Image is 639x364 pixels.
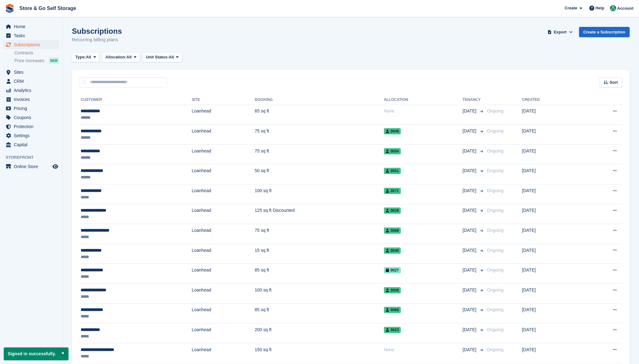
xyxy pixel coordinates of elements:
[522,144,580,164] td: [DATE]
[255,323,384,343] td: 200 sq ft
[487,188,504,193] span: Ongoing
[3,86,59,95] a: menu
[617,5,633,12] span: Account
[463,207,478,214] span: [DATE]
[105,54,126,60] span: Allocation:
[579,27,630,37] a: Create a Subscription
[596,5,604,11] span: Help
[49,57,59,64] div: NEW
[3,68,59,77] a: menu
[14,57,59,64] a: Price increases NEW
[463,128,478,134] span: [DATE]
[522,105,580,125] td: [DATE]
[79,95,192,105] th: Customer
[14,58,44,64] span: Price increases
[384,267,401,273] span: 0027
[3,104,59,113] a: menu
[14,77,51,86] span: CRM
[522,323,580,343] td: [DATE]
[192,125,255,145] td: Loanhead
[3,140,59,149] a: menu
[192,95,255,105] th: Site
[255,244,384,264] td: 15 sq ft
[463,247,478,254] span: [DATE]
[5,4,14,13] img: stora-icon-8386f47178a22dfd0bd8f6a31ec36ba5ce8667c1dd55bd0f319d3a0aa187defe.svg
[192,184,255,204] td: Loanhead
[14,22,51,31] span: Home
[554,29,566,35] span: Export
[14,131,51,140] span: Settings
[522,284,580,304] td: [DATE]
[463,287,478,293] span: [DATE]
[463,167,478,174] span: [DATE]
[14,86,51,95] span: Analytics
[522,125,580,145] td: [DATE]
[192,284,255,304] td: Loanhead
[3,40,59,49] a: menu
[14,68,51,77] span: Sites
[192,144,255,164] td: Loanhead
[17,3,78,13] a: Store & Go Self Storage
[546,27,574,37] button: Export
[14,104,51,113] span: Pricing
[102,52,140,62] button: Allocation: All
[14,140,51,149] span: Capital
[72,27,122,35] h1: Subscriptions
[255,284,384,304] td: 100 sq ft
[255,184,384,204] td: 100 sq ft
[384,108,463,114] div: None
[14,95,51,104] span: Invoices
[463,95,485,105] th: Tenancy
[522,303,580,323] td: [DATE]
[14,113,51,122] span: Coupons
[255,164,384,184] td: 50 sq ft
[14,50,59,56] a: Contracts
[463,148,478,154] span: [DATE]
[255,144,384,164] td: 75 sq ft
[192,264,255,284] td: Loanhead
[487,108,504,113] span: Ongoing
[255,343,384,363] td: 150 sq ft
[463,187,478,194] span: [DATE]
[169,54,174,60] span: All
[3,31,59,40] a: menu
[192,303,255,323] td: Loanhead
[4,347,68,360] p: Signed in successfully.
[487,248,504,253] span: Ongoing
[3,22,59,31] a: menu
[487,128,504,133] span: Ongoing
[126,54,132,60] span: All
[463,307,478,313] span: [DATE]
[384,307,401,313] span: 0068
[487,228,504,233] span: Ongoing
[86,54,91,60] span: All
[72,52,99,62] button: Type: All
[255,224,384,244] td: 75 sq ft
[255,303,384,323] td: 85 sq ft
[192,244,255,264] td: Loanhead
[384,207,401,214] span: 0028
[384,227,401,234] span: 0069
[6,154,62,161] span: Storefront
[14,40,51,49] span: Subscriptions
[463,108,478,114] span: [DATE]
[384,148,401,154] span: 0054
[14,162,51,171] span: Online Store
[3,131,59,140] a: menu
[384,327,401,333] span: 0023
[463,327,478,333] span: [DATE]
[487,287,504,292] span: Ongoing
[384,168,401,174] span: 0051
[192,204,255,224] td: Loanhead
[384,128,401,134] span: 0048
[72,36,122,43] p: Recurring billing plans
[463,347,478,353] span: [DATE]
[14,31,51,40] span: Tasks
[255,95,384,105] th: Booking
[522,224,580,244] td: [DATE]
[3,77,59,86] a: menu
[522,184,580,204] td: [DATE]
[565,5,577,11] span: Create
[487,327,504,332] span: Ongoing
[610,5,616,11] img: Adeel Hussain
